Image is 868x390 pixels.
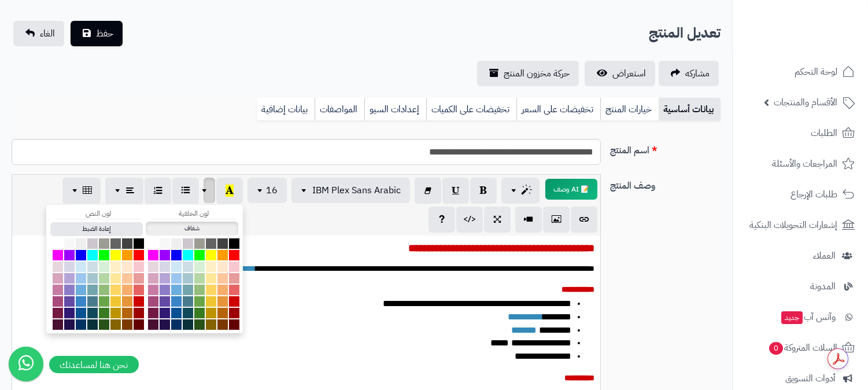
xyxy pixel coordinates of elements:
button: 16 [248,178,287,203]
a: خيارات المنتج [600,98,659,121]
span: IBM Plex Sans Arabic [312,183,401,197]
a: طلبات الإرجاع [740,181,861,208]
span: العملاء [813,248,836,264]
span: لوحة التحكم [795,64,837,80]
span: الأقسام والمنتجات [774,94,837,111]
a: المدونة [740,273,861,300]
a: المراجعات والأسئلة [740,150,861,178]
span: مشاركه [685,67,710,80]
a: إعدادات السيو [364,98,426,121]
a: بيانات إضافية [257,98,315,121]
span: المدونة [810,278,836,295]
a: لوحة التحكم [740,58,861,86]
h2: تعديل المنتج [649,21,721,45]
a: وآتس آبجديد [740,303,861,331]
button: حفظ [71,21,123,46]
span: وآتس آب [780,309,836,325]
button: IBM Plex Sans Arabic [291,178,410,203]
span: السلات المتروكة [768,340,837,356]
span: المراجعات والأسئلة [772,156,837,172]
label: اسم المنتج [605,139,725,157]
div: لون الخلفية [152,209,236,219]
span: استعراض [612,67,646,80]
span: 0 [769,342,783,355]
span: أدوات التسويق [785,370,836,387]
a: مشاركه [659,61,719,86]
label: وصف المنتج [605,174,725,193]
a: العملاء [740,242,861,270]
a: الغاء [13,21,64,46]
span: 16 [266,183,278,197]
button: إعادة الضبط [50,222,143,236]
span: حركة مخزون المنتج [504,67,570,80]
span: حفظ [96,27,113,41]
a: السلات المتروكة0 [740,334,861,362]
a: الطلبات [740,119,861,147]
span: طلبات الإرجاع [791,186,837,203]
a: تخفيضات على السعر [516,98,600,121]
button: شفاف [146,222,238,236]
span: إشعارات التحويلات البنكية [749,217,837,233]
span: الطلبات [811,125,837,141]
div: لون النص [56,209,141,219]
span: جديد [781,311,803,324]
a: إشعارات التحويلات البنكية [740,211,861,239]
a: استعراض [585,61,655,86]
a: حركة مخزون المنتج [477,61,579,86]
a: تخفيضات على الكميات [426,98,516,121]
a: بيانات أساسية [659,98,721,121]
a: المواصفات [315,98,364,121]
span: الغاء [40,27,55,41]
button: 📝 AI وصف [545,179,597,200]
